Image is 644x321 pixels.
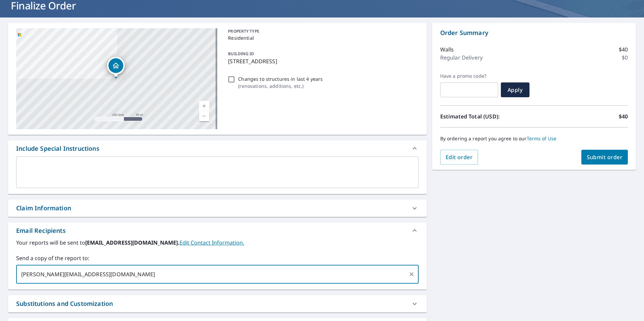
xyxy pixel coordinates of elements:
[228,51,254,57] p: BUILDING ID
[527,135,557,142] a: Terms of Use
[407,270,416,279] button: Clear
[622,53,628,62] p: $0
[8,295,427,312] div: Substitutions and Customization
[8,222,427,239] div: Email Recipients
[16,204,71,213] div: Claim Information
[85,239,180,246] b: [EMAIL_ADDRESS][DOMAIN_NAME].
[238,82,323,90] p: ( renovations, additions, etc. )
[440,136,628,142] p: By ordering a report you agree to our
[199,101,209,111] a: Current Level 17, Zoom In
[440,53,483,62] p: Regular Delivery
[581,150,628,165] button: Submit order
[228,57,416,65] p: [STREET_ADDRESS]
[440,150,478,165] button: Edit order
[440,45,454,53] p: Walls
[16,226,66,235] div: Email Recipients
[619,45,628,53] p: $40
[440,28,628,37] p: Order Summary
[440,112,534,120] p: Estimated Total (USD):
[440,73,498,79] label: Have a promo code?
[506,86,524,94] span: Apply
[8,140,427,156] div: Include Special Instructions
[16,239,419,247] label: Your reports will be sent to
[446,153,473,161] span: Edit order
[107,57,125,78] div: Dropped pin, building 1, Residential property, 17613 Eastbrook Trl Chagrin Falls, OH 44023
[501,82,529,97] button: Apply
[16,144,99,153] div: Include Special Instructions
[228,28,416,34] p: PROPERTY TYPE
[619,112,628,120] p: $40
[199,111,209,121] a: Current Level 17, Zoom Out
[16,254,419,262] label: Send a copy of the report to:
[587,153,623,161] span: Submit order
[16,299,113,308] div: Substitutions and Customization
[180,239,244,246] a: EditContactInfo
[228,34,416,41] p: Residential
[8,200,427,217] div: Claim Information
[238,75,323,82] p: Changes to structures in last 4 years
